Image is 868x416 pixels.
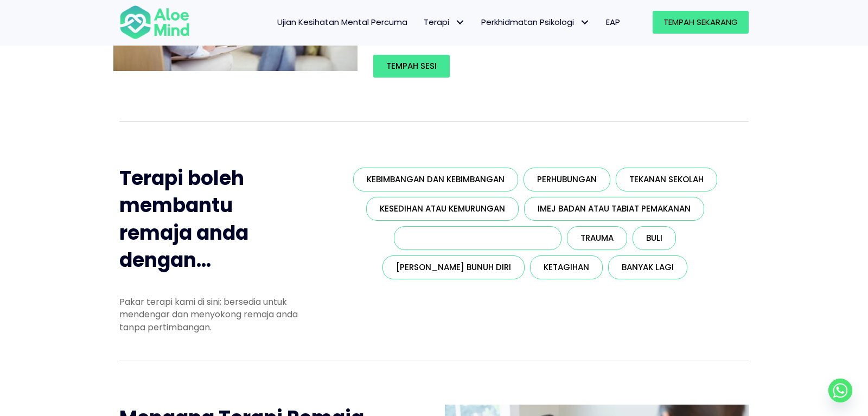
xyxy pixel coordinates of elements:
[616,168,717,191] a: Tekanan sekolah
[119,164,248,274] font: Terapi boleh membantu remaja anda dengan...
[580,232,614,244] font: Trauma
[598,11,628,34] a: EAP
[119,4,190,40] img: Logo minda gaharu
[653,11,749,34] a: Tempah Sekarang
[386,60,437,72] font: Tempah Sesi
[633,226,676,250] a: Buli
[204,11,628,34] nav: Menu
[373,55,450,78] a: Tempah Sesi
[606,16,620,28] font: EAP
[646,232,662,244] font: Buli
[277,16,407,28] font: Ujian Kesihatan Mental Percuma
[382,255,525,279] a: [PERSON_NAME] bunuh diri
[380,203,505,214] font: Kesedihan atau kemurungan
[524,168,610,191] a: perhubungan
[608,255,687,279] a: Banyak lagi
[538,203,691,214] font: Imej badan atau tabiat pemakanan
[577,15,592,30] span: Perkhidmatan Psikologi: submenu
[396,261,511,273] font: [PERSON_NAME] bunuh diri
[366,197,519,221] a: Kesedihan atau kemurungan
[622,261,674,273] font: Banyak lagi
[530,255,603,279] a: Ketagihan
[119,296,298,333] font: Pakar terapi kami di sini; bersedia untuk mendengar dan menyokong remaja anda tanpa pertimbangan.
[424,16,449,28] font: Terapi
[537,174,597,185] font: perhubungan
[407,232,548,244] font: [PERSON_NAME] dan kehilangan
[481,16,574,28] font: Perkhidmatan Psikologi
[473,11,598,34] a: Perkhidmatan PsikologiPerkhidmatan Psikologi: submenu
[269,11,416,34] a: Ujian Kesihatan Mental Percuma
[629,174,704,185] font: Tekanan sekolah
[663,16,738,28] font: Tempah Sekarang
[544,261,589,273] font: Ketagihan
[452,15,468,30] span: Terapi: submenu
[828,379,852,402] a: Whatsapp
[416,11,473,34] a: TerapiTerapi: submenu
[353,168,518,191] a: Kebimbangan dan kebimbangan
[567,226,627,250] a: Trauma
[524,197,704,221] a: Imej badan atau tabiat pemakanan
[367,174,505,185] font: Kebimbangan dan kebimbangan
[394,226,561,250] a: [PERSON_NAME] dan kehilangan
